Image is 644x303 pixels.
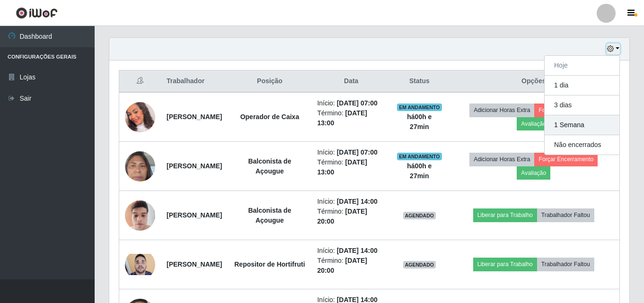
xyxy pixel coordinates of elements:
li: Início: [317,246,385,256]
button: Avaliação [517,117,550,130]
li: Início: [317,197,385,207]
time: [DATE] 14:00 [337,247,378,254]
th: Status [391,70,448,93]
button: 3 dias [545,95,619,115]
time: [DATE] 07:00 [337,148,378,156]
th: Data [311,70,391,93]
img: 1706817877089.jpeg [125,146,155,186]
button: Trabalhador Faltou [537,208,594,222]
button: 1 dia [545,76,619,95]
button: Avaliação [517,166,550,180]
strong: [PERSON_NAME] [167,260,222,268]
strong: há 00 h e 27 min [407,162,432,180]
button: Adicionar Horas Extra [469,153,534,166]
li: Término: [317,157,385,177]
strong: Balconista de Açougue [248,207,291,224]
strong: [PERSON_NAME] [167,211,222,219]
th: Posição [228,70,311,93]
li: Término: [317,207,385,226]
time: [DATE] 07:00 [337,99,378,107]
button: Liberar para Trabalho [473,258,537,271]
span: EM ANDAMENTO [397,104,442,111]
button: Hoje [545,56,619,76]
li: Término: [317,256,385,276]
button: Forçar Encerramento [534,104,598,117]
li: Início: [317,147,385,157]
strong: Balconista de Açougue [248,157,291,175]
strong: [PERSON_NAME] [167,113,222,121]
span: AGENDADO [403,212,436,219]
strong: [PERSON_NAME] [167,162,222,170]
strong: há 00 h e 27 min [407,113,432,130]
button: Liberar para Trabalho [473,208,537,222]
span: EM ANDAMENTO [397,153,442,160]
img: 1724758251870.jpeg [125,254,155,275]
button: Trabalhador Faltou [537,258,594,271]
li: Término: [317,108,385,128]
time: [DATE] 14:00 [337,198,378,205]
button: 1 Semana [545,115,619,135]
img: 1742405016115.jpeg [125,195,155,235]
li: Início: [317,98,385,108]
th: Opções [448,70,620,93]
button: Não encerrados [545,135,619,155]
button: Forçar Encerramento [534,153,598,166]
img: 1753296559045.jpeg [125,100,155,135]
button: Adicionar Horas Extra [469,104,534,117]
span: AGENDADO [403,261,436,268]
img: CoreUI Logo [16,7,58,19]
strong: Operador de Caixa [240,113,300,121]
th: Trabalhador [161,70,228,93]
strong: Repositor de Hortifruti [234,260,305,268]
